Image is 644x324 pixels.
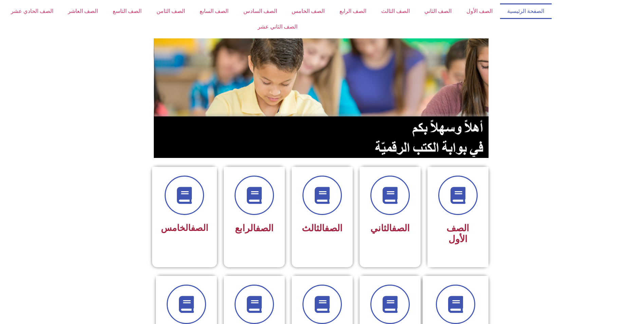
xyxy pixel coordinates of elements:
span: الصف الأول [446,223,469,245]
a: الصف الثامن [149,3,192,19]
a: الصف التاسع [105,3,149,19]
a: الصف الثاني [417,3,459,19]
span: الثاني [370,223,410,234]
a: الصف الرابع [332,3,374,19]
a: الصف الحادي عشر [3,3,61,19]
a: الصفحة الرئيسية [500,3,552,19]
a: الصف العاشر [61,3,106,19]
a: الصف الخامس [284,3,332,19]
a: الصف [392,223,410,234]
a: الصف الثاني عشر [3,19,552,35]
a: الصف [256,223,274,234]
a: الصف الأول [459,3,500,19]
a: الصف [325,223,343,234]
a: الصف الثالث [374,3,417,19]
span: الثالث [302,223,343,234]
a: الصف السابع [192,3,236,19]
a: الصف [191,223,208,233]
span: الرابع [235,223,274,234]
span: الخامس [161,223,208,233]
a: الصف السادس [236,3,284,19]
